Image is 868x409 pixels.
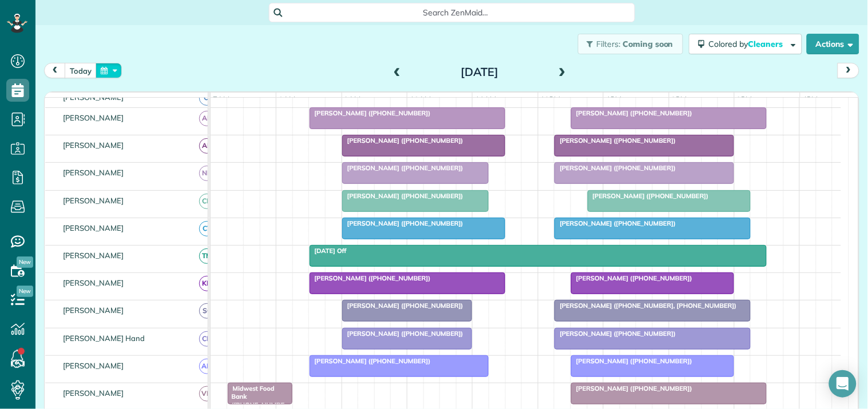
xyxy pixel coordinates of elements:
span: [PERSON_NAME] ([PHONE_NUMBER]) [309,357,431,365]
span: 7am [211,95,232,104]
span: [PERSON_NAME] ([PHONE_NUMBER]) [570,274,693,282]
span: VM [199,386,215,402]
span: [PERSON_NAME] [61,141,126,150]
span: AH [199,111,215,126]
span: [PERSON_NAME] ([PHONE_NUMBER]) [554,137,676,145]
span: [PERSON_NAME] [61,168,126,177]
span: [PERSON_NAME] [61,388,126,398]
span: New [17,256,33,268]
span: [PERSON_NAME] [61,113,126,122]
span: 4pm [800,95,821,104]
span: 10am [407,95,433,104]
span: [PERSON_NAME] ([PHONE_NUMBER]) [587,192,710,200]
span: [PERSON_NAME] ([PHONE_NUMBER]) [342,330,464,338]
span: [PERSON_NAME] ([PHONE_NUMBER]) [309,274,431,282]
span: CH [199,331,215,347]
span: Coming soon [623,39,674,49]
button: next [838,63,859,78]
span: 2pm [669,95,689,104]
span: SC [199,303,215,319]
span: [PERSON_NAME] ([PHONE_NUMBER]) [342,137,464,145]
span: 3pm [735,95,755,104]
span: [PERSON_NAME] ([PHONE_NUMBER]) [342,302,464,310]
span: 8am [276,95,298,104]
button: prev [44,63,66,78]
span: [PERSON_NAME] ([PHONE_NUMBER]) [570,109,693,117]
span: 12pm [538,95,563,104]
span: ND [199,166,215,181]
span: AR [199,138,215,154]
span: KD [199,276,215,291]
span: CJ [199,90,215,106]
span: [PERSON_NAME] [61,196,126,205]
h2: [DATE] [408,66,551,78]
span: 11am [473,95,498,104]
span: [PERSON_NAME] [61,251,126,260]
span: AM [199,359,215,374]
span: [DATE] Off [309,247,347,255]
span: 9am [342,95,363,104]
span: [PERSON_NAME] ([PHONE_NUMBER]) [309,109,431,117]
span: [PERSON_NAME] ([PHONE_NUMBER]) [342,192,464,200]
span: [PERSON_NAME] ([PHONE_NUMBER], [PHONE_NUMBER]) [554,302,737,310]
span: [PERSON_NAME] [61,361,126,370]
span: [PERSON_NAME] ([PHONE_NUMBER]) [554,219,676,227]
span: [PERSON_NAME] [61,306,126,315]
span: [PERSON_NAME] ([PHONE_NUMBER]) [342,164,464,172]
span: New [17,286,33,297]
span: 1pm [604,95,624,104]
button: today [65,63,97,78]
span: CM [199,194,215,209]
span: Cleaners [748,39,785,49]
div: Open Intercom Messenger [829,370,857,398]
span: [PERSON_NAME] ([PHONE_NUMBER]) [342,219,464,227]
span: [PERSON_NAME] [61,278,126,287]
span: [PERSON_NAME] ([PHONE_NUMBER]) [570,357,693,365]
span: Colored by [709,39,787,49]
span: [PERSON_NAME] ([PHONE_NUMBER]) [554,330,676,338]
span: TM [199,248,215,264]
button: Actions [807,34,859,54]
span: [PERSON_NAME] ([PHONE_NUMBER]) [554,164,676,172]
span: CT [199,221,215,236]
span: Filters: [597,39,621,49]
button: Colored byCleaners [689,34,802,54]
span: [PERSON_NAME] Hand [61,334,147,343]
span: [PERSON_NAME] [61,223,126,232]
span: [PERSON_NAME] ([PHONE_NUMBER]) [570,384,693,392]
